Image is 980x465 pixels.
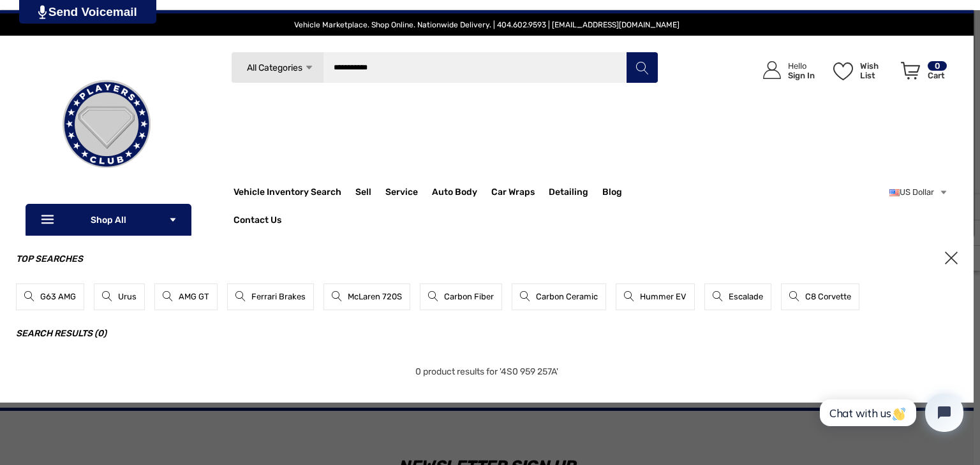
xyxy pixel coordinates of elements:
a: Sell [355,180,385,205]
a: Vehicle Inventory Search [234,187,341,201]
a: McLaren 720S [323,283,410,310]
a: Escalade [704,283,771,310]
span: All Categories [247,62,302,73]
p: Hello [788,61,815,71]
svg: Wish List [833,62,853,80]
svg: Icon Arrow Down [168,215,177,224]
p: Wish List [860,61,894,80]
a: USD [889,180,948,205]
svg: Icon User Account [763,61,781,79]
span: Sell [355,187,371,201]
a: C8 Corvette [781,283,859,310]
a: Car Wraps [491,180,549,205]
svg: Review Your Cart [901,62,920,80]
h3: Top Searches [16,252,958,267]
button: Search [626,52,658,83]
a: Ferrari Brakes [227,283,314,310]
span: × [945,252,958,264]
a: Blog [602,187,622,201]
iframe: Tidio Chat [806,383,974,443]
a: Auto Body [432,180,491,205]
span: Car Wraps [491,187,535,201]
span: Vehicle Marketplace. Shop Online. Nationwide Delivery. | 404.602.9593 | [EMAIL_ADDRESS][DOMAIN_NAME] [294,20,679,29]
a: Carbon Fiber [420,283,502,310]
img: Players Club | Cars For Sale [43,61,170,188]
a: Contact Us [234,215,281,229]
h3: Search Results (0) [16,326,958,341]
span: Auto Body [432,187,477,201]
a: G63 AMG [16,283,84,310]
a: Detailing [549,180,602,205]
a: All Categories Icon Arrow Down Icon Arrow Up [231,52,323,83]
svg: Icon Line [40,213,59,227]
a: Cart with 0 items [895,48,948,98]
a: AMG GT [154,283,218,310]
p: Shop All [26,204,191,236]
svg: Icon Arrow Down [304,63,314,73]
p: 0 [928,61,947,71]
a: Wish List Wish List [828,48,895,92]
p: 0 product results for '4S0 959 257A' [16,358,958,387]
a: Service [385,180,432,205]
p: Sign In [788,71,815,80]
a: Sign in [748,48,821,92]
a: Hummer EV [616,283,695,310]
p: Cart [928,71,947,80]
a: Carbon Ceramic [512,283,606,310]
span: Detailing [549,187,588,201]
span: Service [385,187,418,201]
a: Urus [94,283,145,310]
